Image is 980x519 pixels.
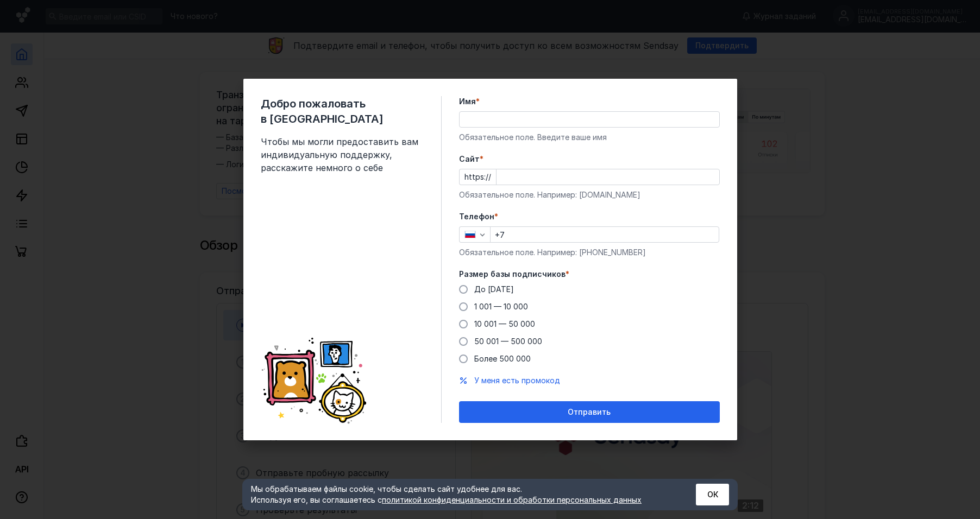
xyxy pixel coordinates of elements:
[474,376,560,385] span: У меня есть промокод
[459,132,720,143] div: Обязательное поле. Введите ваше имя
[696,484,729,505] button: ОК
[251,484,669,505] div: Мы обрабатываем файлы cookie, чтобы сделать сайт удобнее для вас. Используя его, вы соглашаетесь c
[474,354,531,363] span: Более 500 000
[261,96,424,126] span: Добро пожаловать в [GEOGRAPHIC_DATA]
[568,408,611,417] span: Отправить
[459,247,720,258] div: Обязательное поле. Например: [PHONE_NUMBER]
[474,302,528,311] span: 1 001 — 10 000
[459,189,720,200] div: Обязательное поле. Например: [DOMAIN_NAME]
[459,154,480,164] span: Cайт
[459,401,720,423] button: Отправить
[459,96,476,107] span: Имя
[474,337,542,346] span: 50 001 — 500 000
[459,211,494,222] span: Телефон
[474,319,535,328] span: 10 001 — 50 000
[459,269,566,280] span: Размер базы подписчиков
[261,135,424,174] span: Чтобы мы могли предоставить вам индивидуальную поддержку, расскажите немного о себе
[474,284,514,294] span: До [DATE]
[474,375,560,386] button: У меня есть промокод
[382,495,642,504] a: политикой конфиденциальности и обработки персональных данных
